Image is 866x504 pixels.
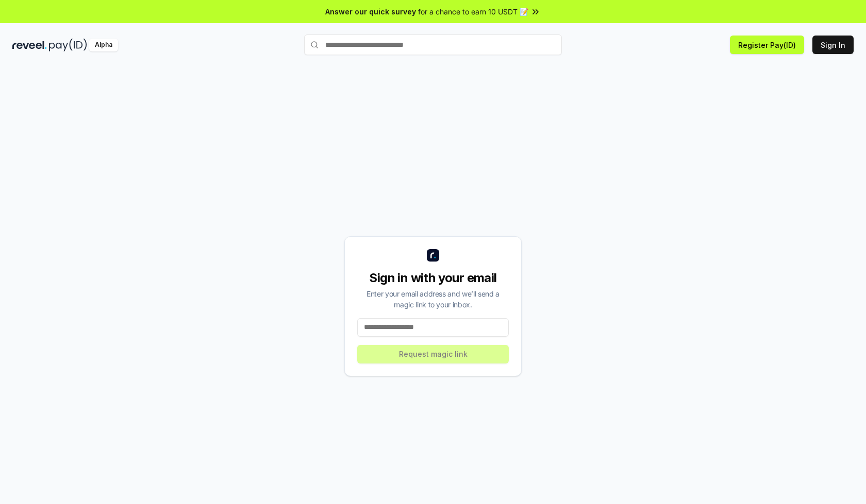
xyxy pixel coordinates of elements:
span: for a chance to earn 10 USDT 📝 [418,6,528,17]
div: Alpha [89,39,118,51]
button: Sign In [812,36,854,54]
img: pay_id [49,39,87,51]
img: reveel_dark [12,39,47,51]
img: logo_small [427,249,439,262]
span: Answer our quick survey [325,6,416,17]
div: Enter your email address and we’ll send a magic link to your inbox. [357,288,509,310]
button: Register Pay(ID) [730,36,804,54]
div: Sign in with your email [357,270,509,286]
